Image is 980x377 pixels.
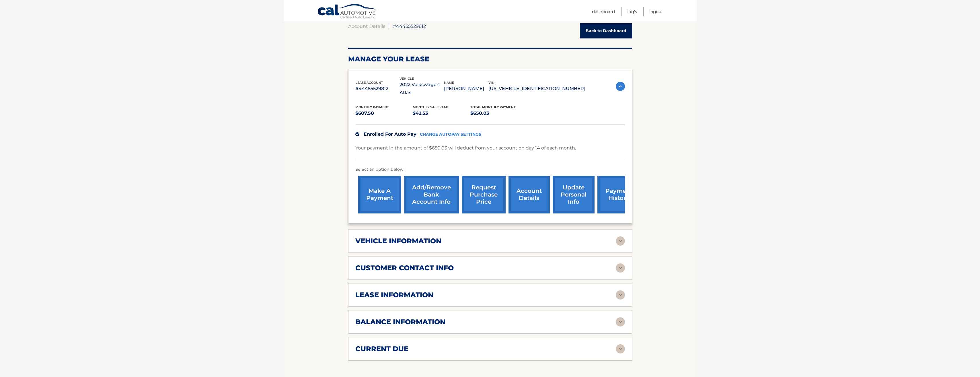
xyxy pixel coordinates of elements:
p: #44455529812 [355,85,400,93]
a: Cal Automotive [317,4,377,20]
a: Back to Dashboard [580,23,632,38]
span: lease account [355,81,383,85]
h2: current due [355,345,408,353]
a: request purchase price [462,176,506,213]
span: #44455529812 [393,23,426,29]
span: vin [488,81,494,85]
img: accordion-rest.svg [616,344,625,353]
h2: Manage Your Lease [348,55,632,63]
a: payment history [597,176,640,213]
a: Add/Remove bank account info [404,176,459,213]
p: Select an option below: [355,166,625,173]
span: name [444,81,454,85]
p: [PERSON_NAME] [444,85,488,93]
h2: balance information [355,318,445,326]
h2: vehicle information [355,237,441,245]
a: Logout [649,7,663,16]
a: FAQ's [627,7,637,16]
img: check.svg [355,132,359,136]
span: Monthly sales Tax [413,105,448,109]
a: Account Details [348,23,385,29]
span: Enrolled For Auto Pay [364,131,416,137]
img: accordion-active.svg [616,82,625,91]
img: accordion-rest.svg [616,263,625,273]
h2: lease information [355,291,433,299]
a: Dashboard [592,7,615,16]
p: $650.03 [470,109,528,117]
h2: customer contact info [355,264,454,272]
span: Total Monthly Payment [470,105,516,109]
p: 2022 Volkswagen Atlas [400,81,444,97]
img: accordion-rest.svg [616,290,625,300]
a: account details [508,176,550,213]
p: Your payment in the amount of $650.03 will deduct from your account on day 14 of each month. [355,144,576,152]
p: [US_VEHICLE_IDENTIFICATION_NUMBER] [488,85,585,93]
a: CHANGE AUTOPAY SETTINGS [420,132,481,137]
p: $607.50 [355,109,413,117]
p: $42.53 [413,109,470,117]
span: vehicle [400,77,414,81]
span: Monthly Payment [355,105,389,109]
img: accordion-rest.svg [616,317,625,327]
img: accordion-rest.svg [616,236,625,246]
a: make a payment [358,176,401,213]
a: update personal info [553,176,595,213]
span: | [388,23,390,29]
